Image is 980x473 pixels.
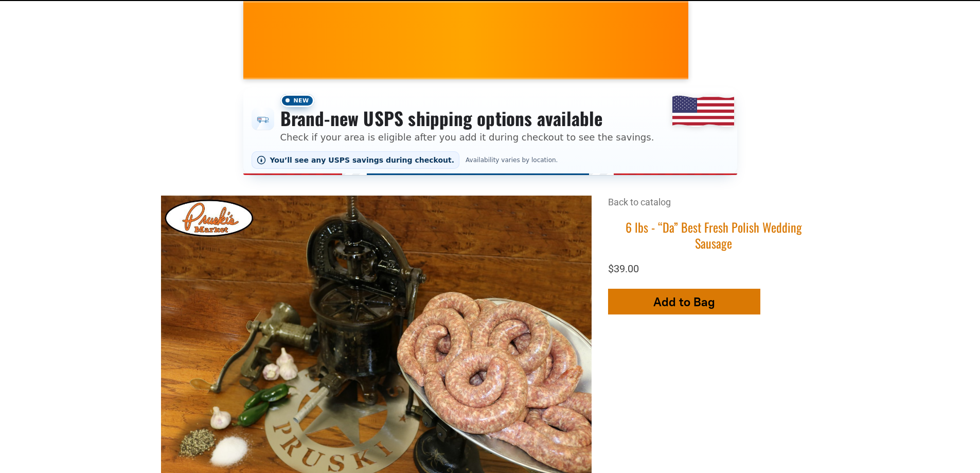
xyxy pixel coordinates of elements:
div: Shipping options announcement [243,87,737,175]
span: $39.00 [608,262,639,275]
span: New [280,94,314,107]
h3: Brand-new USPS shipping options available [280,107,654,130]
p: Check if your area is eligible after you add it during checkout to see the savings. [280,130,654,144]
span: Availability varies by location. [464,156,560,164]
span: You’ll see any USPS savings during checkout. [270,156,455,164]
span: [PERSON_NAME] MARKET [669,47,871,64]
h1: 6 lbs - “Da” Best Fresh Polish Wedding Sausage [608,219,819,251]
button: Add to Bag [608,289,760,314]
span: Add to Bag [653,294,715,309]
div: Breadcrumbs [608,196,819,219]
a: Back to catalog [608,197,671,207]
